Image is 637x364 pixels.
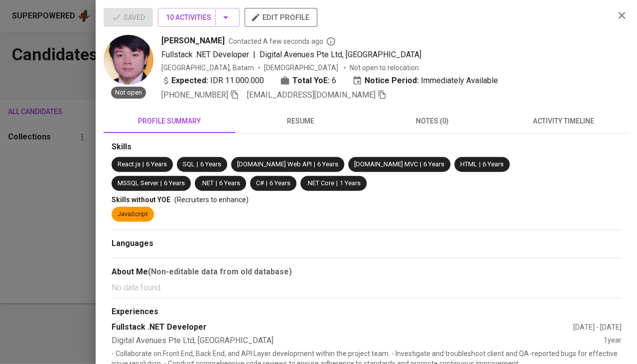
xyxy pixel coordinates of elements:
[241,115,361,127] span: resume
[142,160,144,169] span: |
[118,210,148,219] div: JavaScript
[111,88,146,98] span: Not open
[247,90,376,100] span: [EMAIL_ADDRESS][DOMAIN_NAME]
[245,8,317,27] button: edit profile
[253,11,309,24] span: edit profile
[112,282,621,294] p: No data found.
[269,179,290,187] span: 6 Years
[160,179,162,188] span: |
[112,196,170,204] span: Skills without YOE
[423,160,444,168] span: 6 Years
[256,179,264,187] span: C#
[340,179,361,187] span: 1 Years
[317,160,338,168] span: 6 Years
[118,160,140,168] span: React.js
[104,35,153,85] img: ef837fdd01022966858f28fcf664b954.jpg
[460,160,477,168] span: HTML
[573,322,621,332] div: [DATE] - [DATE]
[158,8,240,27] button: 10 Activities
[266,179,267,188] span: |
[200,160,221,168] span: 6 Years
[504,115,623,127] span: activity timeline
[112,306,621,318] div: Experiences
[183,160,195,168] span: SQL
[146,160,167,168] span: 6 Years
[237,160,312,168] span: [DOMAIN_NAME] Web API
[332,75,336,87] span: 6
[326,36,336,46] svg: By Batam recruiter
[229,36,336,46] span: Contacted A few seconds ago
[354,160,418,168] span: [DOMAIN_NAME] MVC
[112,322,573,333] div: Fullstack .NET Developer
[603,335,621,347] div: 1 year
[171,75,208,87] b: Expected:
[350,63,419,73] p: Not open to relocation
[245,13,317,21] a: edit profile
[306,179,334,187] span: .NET Core
[112,141,621,153] div: Skills
[166,11,232,24] span: 10 Activities
[161,63,254,73] div: [GEOGRAPHIC_DATA], Batam
[216,179,217,188] span: |
[161,75,264,87] div: IDR 11.000.000
[365,75,419,87] b: Notice Period:
[112,335,603,347] div: Digital Avenues Pte Ltd, [GEOGRAPHIC_DATA]
[201,179,214,187] span: .NET
[253,49,255,61] span: |
[174,196,249,204] span: (Recruiters to enhance)
[148,267,292,276] b: (Non-editable data from old database)
[164,179,185,187] span: 6 Years
[197,160,198,169] span: |
[161,35,225,47] span: [PERSON_NAME]
[352,75,498,87] div: Immediately Available
[373,115,492,127] span: notes (0)
[219,179,240,187] span: 6 Years
[479,160,481,169] span: |
[118,179,158,187] span: MSSQL Server
[110,115,229,127] span: profile summary
[336,179,338,188] span: |
[292,75,330,87] b: Total YoE:
[161,90,228,100] span: [PHONE_NUMBER]
[259,50,421,59] span: Digital Avenues Pte Ltd, [GEOGRAPHIC_DATA]
[420,160,421,169] span: |
[112,238,621,249] div: Languages
[264,63,340,73] span: [DEMOGRAPHIC_DATA]
[161,50,249,59] span: Fullstack .NET Developer
[314,160,315,169] span: |
[112,266,621,278] div: About Me
[483,160,504,168] span: 6 Years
